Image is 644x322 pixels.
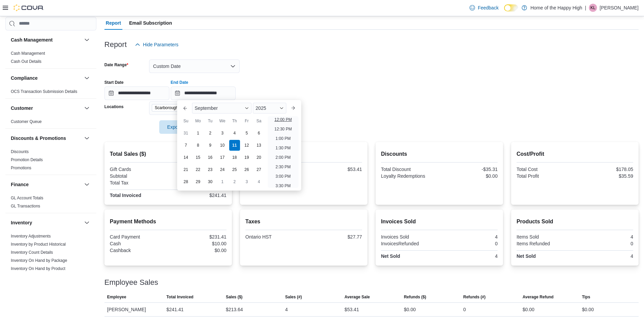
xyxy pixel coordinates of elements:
h3: Inventory [11,219,32,226]
div: Compliance [5,88,96,98]
div: $53.41 [305,167,362,172]
div: day-7 [181,140,191,151]
a: Inventory by Product Historical [11,242,66,247]
span: Scarborough - Cliffside - Friendly Stranger [155,104,208,111]
button: Export [159,120,197,134]
h3: Finance [11,181,29,188]
span: Email Subscription [129,16,172,30]
span: Refunds (#) [463,294,485,300]
div: $241.41 [169,193,226,198]
div: 4 [440,253,498,259]
div: day-2 [205,128,216,139]
div: $35.59 [576,173,633,179]
strong: Net Sold [381,253,400,259]
div: day-10 [217,140,228,151]
span: Promotion Details [11,157,43,163]
div: Mo [193,116,204,126]
div: day-27 [254,164,264,175]
a: Promotions [11,166,31,170]
span: KL [591,4,596,12]
p: [PERSON_NAME] [600,4,639,12]
span: Cash Out Details [11,59,42,64]
div: day-4 [254,176,264,187]
div: $0.00 [523,305,534,314]
div: day-3 [241,176,252,187]
li: 2:30 PM [273,163,293,171]
button: Custom Date [149,59,240,73]
h2: Invoices Sold [381,218,498,226]
div: day-30 [205,176,216,187]
div: $27.77 [305,234,362,240]
span: Total Invoiced [166,294,193,300]
span: Employee [107,294,126,300]
a: Inventory On Hand by Product [11,266,65,271]
h2: Total Sales ($) [110,150,226,158]
div: Th [229,116,240,126]
button: Cash Management [83,36,91,44]
button: Discounts & Promotions [11,135,81,142]
button: Cash Management [11,36,81,43]
div: $0.00 [169,167,226,172]
label: Locations [104,104,124,109]
div: Invoices Sold [381,234,438,240]
div: $0.00 [440,173,498,179]
div: 0 [463,305,466,314]
div: $10.00 [169,241,226,246]
div: 4 [285,305,288,314]
h2: Taxes [245,218,362,226]
div: day-26 [241,164,252,175]
input: Press the down key to open a popover containing a calendar. [104,86,169,100]
span: Inventory by Product Historical [11,242,66,247]
button: Customer [83,104,91,112]
h3: Customer [11,105,33,112]
div: Cashback [110,248,167,253]
div: Total Discount [381,167,438,172]
span: Average Sale [344,294,370,300]
div: Total Profit [517,173,574,179]
img: Cova [14,4,44,11]
span: September [195,105,218,111]
div: $0.00 [582,305,594,314]
button: Previous Month [180,103,191,114]
div: day-21 [181,164,191,175]
a: Discounts [11,149,29,154]
label: Date Range [104,62,128,68]
div: day-5 [241,128,252,139]
div: Items Sold [517,234,574,240]
button: Compliance [83,74,91,82]
input: Dark Mode [504,4,518,11]
div: 4 [576,234,633,240]
div: Customer [5,118,96,128]
div: day-20 [254,152,264,163]
span: 2025 [256,105,266,111]
h2: Payment Methods [110,218,226,226]
a: Inventory On Hand by Package [11,258,67,263]
div: Total Tax [110,180,167,185]
div: day-28 [181,176,191,187]
div: day-15 [193,152,204,163]
button: Discounts & Promotions [83,134,91,142]
label: Start Date [104,80,124,85]
div: Items Refunded [517,241,574,246]
div: day-16 [205,152,216,163]
div: Su [181,116,191,126]
div: Button. Open the month selector. September is currently selected. [192,103,252,114]
div: Total Cost [517,167,574,172]
li: 12:30 PM [272,125,294,133]
div: Fr [241,116,252,126]
p: | [585,4,586,12]
button: Inventory [83,219,91,227]
div: 0 [440,241,498,246]
li: 12:00 PM [272,116,294,124]
span: Inventory Adjustments [11,233,51,239]
span: Sales ($) [226,294,242,300]
div: $231.41 [169,234,226,240]
span: Discounts [11,149,29,154]
span: Report [106,16,121,30]
strong: Net Sold [517,253,536,259]
label: End Date [171,80,188,85]
h3: Employee Sales [104,278,158,287]
div: day-3 [217,128,228,139]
